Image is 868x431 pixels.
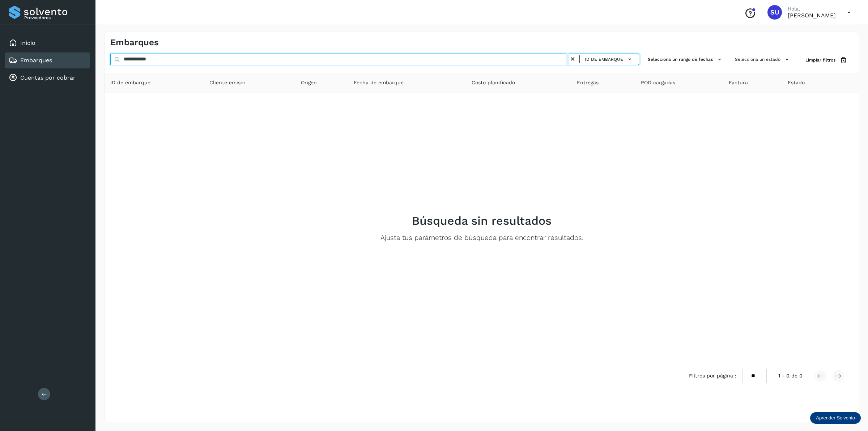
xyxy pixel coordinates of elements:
[354,79,404,86] span: Fecha de embarque
[805,57,835,63] span: Limpiar filtros
[788,6,836,12] p: Hola,
[301,79,317,86] span: Origen
[810,412,861,424] div: Aprender Solvento
[20,57,52,64] a: Embarques
[800,54,853,67] button: Limpiar filtros
[788,79,805,86] span: Estado
[24,15,87,20] p: Proveedores
[110,79,150,86] span: ID de embarque
[110,37,159,48] h4: Embarques
[209,79,246,86] span: Cliente emisor
[689,372,736,380] span: Filtros por página :
[645,54,726,66] button: Selecciona un rango de fechas
[5,35,90,51] div: Inicio
[412,214,552,228] h2: Búsqueda sin resultados
[732,54,794,66] button: Selecciona un estado
[20,74,76,81] a: Cuentas por cobrar
[5,70,90,86] div: Cuentas por cobrar
[778,372,803,380] span: 1 - 0 de 0
[5,52,90,68] div: Embarques
[380,234,583,242] p: Ajusta tus parámetros de búsqueda para encontrar resultados.
[585,56,623,63] span: ID de embarque
[729,79,748,86] span: Factura
[472,79,515,86] span: Costo planificado
[20,39,35,46] a: Inicio
[641,79,675,86] span: POD cargadas
[577,79,599,86] span: Entregas
[816,415,855,421] p: Aprender Solvento
[583,54,636,64] button: ID de embarque
[788,12,836,19] p: Sayra Ugalde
